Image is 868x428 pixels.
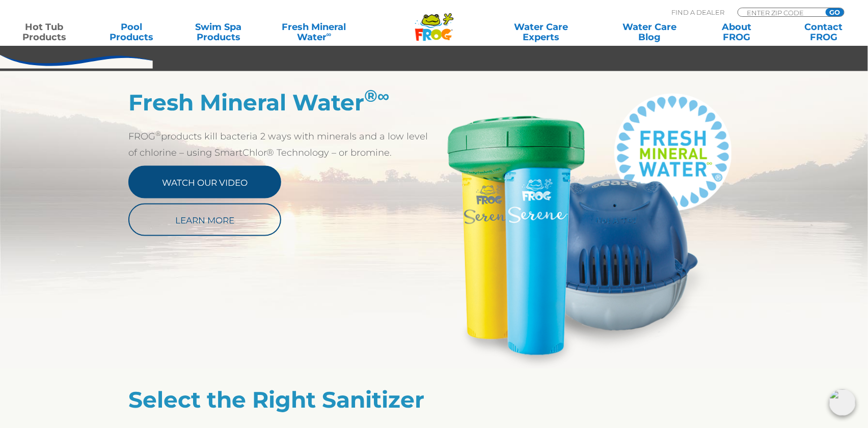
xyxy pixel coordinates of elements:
a: Hot TubProducts [10,22,78,42]
a: Fresh MineralWater∞ [272,22,356,42]
a: Learn More [128,204,281,236]
a: Water CareBlog [616,22,684,42]
a: AboutFROG [703,22,771,42]
a: Watch Our Video [128,166,281,198]
em: ∞ [377,85,390,106]
a: Water CareExperts [486,22,596,42]
sup: ® [155,129,161,137]
sup: ∞ [327,30,332,38]
p: FROG products kill bacteria 2 ways with minerals and a low level of chlorine – using SmartChlor® ... [128,128,434,161]
input: GO [826,8,844,16]
input: Zip Code Form [746,8,815,17]
a: ContactFROG [790,22,858,42]
p: Find A Dealer [671,8,724,17]
a: PoolProducts [97,22,165,42]
img: openIcon [829,389,856,416]
h2: Fresh Mineral Water [128,89,434,116]
a: Swim SpaProducts [184,22,252,42]
img: Serene_@ease_FMW [434,89,740,369]
h2: Select the Right Sanitizer [128,387,434,413]
sup: ® [364,85,390,106]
